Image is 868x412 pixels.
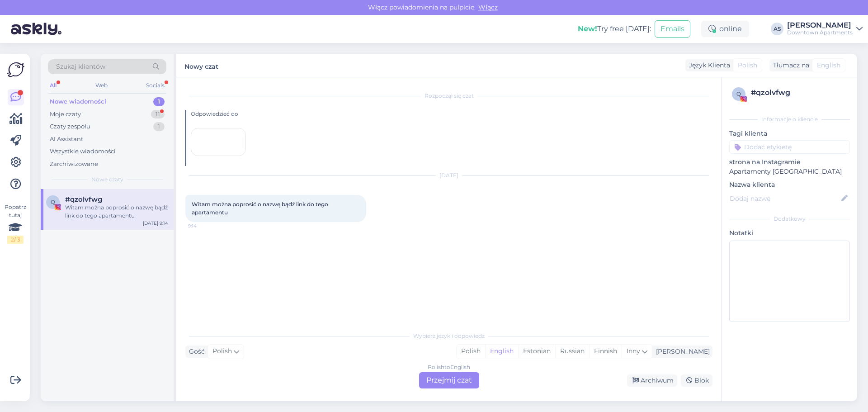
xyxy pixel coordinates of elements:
[685,61,730,70] div: Język Klienta
[738,61,757,70] span: Polish
[729,140,850,154] input: Dodać etykietę
[729,215,850,223] div: Dodatkowy
[50,147,116,156] div: Wszystkie wiadomości
[50,135,83,144] div: AI Assistant
[589,345,622,358] div: Finnish
[652,347,710,356] div: [PERSON_NAME]
[787,22,863,36] a: [PERSON_NAME]Downtown Apartments
[578,24,597,33] b: New!
[144,80,166,91] div: Socials
[729,115,850,123] div: Informacje o kliencie
[65,195,102,204] span: #qzolvfwg
[787,22,853,29] div: [PERSON_NAME]
[787,29,853,36] div: Downtown Apartments
[419,372,479,388] div: Przejmij czat
[188,223,222,229] span: 9:14
[729,129,850,138] p: Tagi klienta
[518,345,555,358] div: Estonian
[48,80,58,91] div: All
[185,332,712,340] div: Wybierz język i odpowiedz
[627,347,640,355] span: Inny
[50,110,81,119] div: Moje czaty
[729,167,850,176] p: Apartamenty [GEOGRAPHIC_DATA]
[701,21,749,37] div: online
[50,122,90,131] div: Czaty zespołu
[681,374,712,387] div: Blok
[627,374,677,387] div: Archiwum
[555,345,589,358] div: Russian
[7,203,24,244] div: Popatrz tutaj
[7,236,24,244] div: 2 / 3
[817,61,840,70] span: English
[192,201,330,216] span: Witam można poprosić o nazwę bądź link do tego apartamentu
[50,97,106,106] div: Nowe wiadomości
[185,171,712,180] div: [DATE]
[56,62,105,71] span: Szukaj klientów
[736,90,741,97] span: q
[769,61,809,70] div: Tłumacz na
[94,80,109,91] div: Web
[655,20,690,38] button: Emails
[153,122,165,131] div: 1
[65,204,168,220] div: Witam można poprosić o nazwę bądź link do tego apartamentu
[151,110,165,119] div: 11
[185,347,205,356] div: Gość
[457,345,485,358] div: Polish
[729,180,850,189] p: Nazwa klienta
[212,346,232,356] span: Polish
[91,175,123,184] span: Nowe czaty
[729,228,850,238] p: Notatki
[485,345,518,358] div: English
[185,92,712,100] div: Rozpoczął się czat
[578,24,651,34] div: Try free [DATE]:
[771,23,783,35] div: AS
[50,160,98,169] div: Zarchiwizowane
[729,157,850,167] p: strona na Instagramie
[153,97,165,106] div: 1
[751,87,847,98] div: # qzolvfwg
[184,59,218,71] label: Nowy czat
[7,61,24,78] img: Askly Logo
[143,220,168,227] div: [DATE] 9:14
[730,194,840,204] input: Dodaj nazwę
[476,3,500,11] span: Włącz
[428,363,470,371] div: Polish to English
[51,199,55,205] span: q
[191,110,712,118] div: Odpowiedzieć do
